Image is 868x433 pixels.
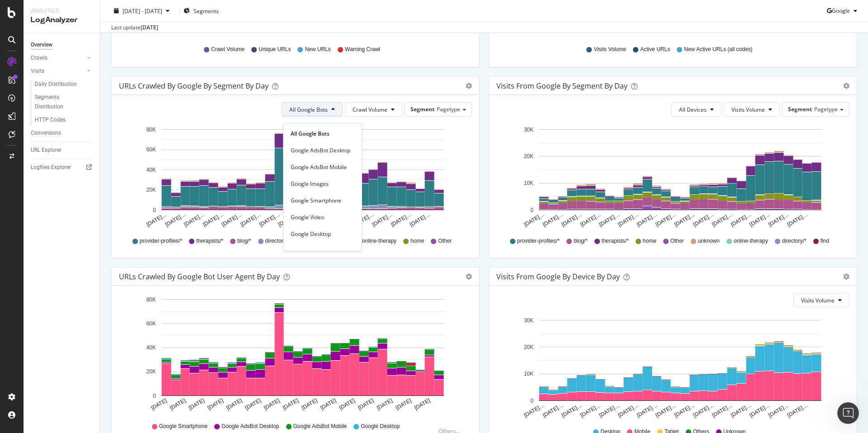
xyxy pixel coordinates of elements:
text: 20K [524,344,533,350]
span: Active URLs [640,46,670,53]
div: LogAnalyzer [31,15,93,25]
button: Google [827,4,861,18]
div: URL Explorer [31,146,61,155]
span: Warning Crawl [345,46,380,53]
a: Overview [31,40,94,50]
span: New Active URLs (all codes) [684,46,752,53]
text: 40K [146,167,156,173]
div: Analytics [31,7,93,15]
span: Google Smartphone [291,197,354,205]
text: 30K [524,317,533,324]
span: Crawl Volume [211,46,245,53]
span: Other [438,237,452,245]
div: HTTP Codes [35,115,66,125]
text: [DATE] [376,397,394,411]
span: Crawl Volume [353,106,387,113]
text: 0 [530,207,533,213]
text: 10K [524,371,533,377]
div: Conversions [31,128,61,138]
span: Pagetype [437,105,460,113]
span: Visits Volume [731,106,765,113]
div: gear [843,83,849,89]
text: [DATE] [357,397,375,411]
text: [DATE] [225,397,243,411]
span: provider-profiles/* [517,237,560,245]
text: [DATE] [319,397,337,411]
span: Google AdsBot Desktop [291,146,354,155]
button: Segments [184,4,219,18]
span: therapists/* [196,237,223,245]
text: 0 [153,393,156,399]
a: Conversions [31,128,94,138]
text: [DATE] [207,397,225,411]
text: 80K [146,127,156,133]
text: [DATE] [413,397,431,411]
span: online-therapy [734,237,768,245]
div: gear [466,83,472,89]
svg: A chart. [496,124,849,229]
text: [DATE] [282,397,300,411]
span: New URLs [305,46,330,53]
span: blog/* [237,237,251,245]
button: [DATE] - [DATE] [108,6,176,15]
div: URLs Crawled by Google bot User Agent By Day [119,272,280,281]
text: [DATE] [301,397,319,411]
text: 80K [146,297,156,303]
text: 0 [530,398,533,404]
span: home [643,237,656,245]
svg: A chart. [496,315,849,419]
text: [DATE] [169,397,187,411]
span: Unique URLs [259,46,291,53]
span: directory/* [265,237,290,245]
div: gear [843,273,849,280]
text: 20K [146,369,156,375]
div: Last update [111,24,158,32]
text: 10K [524,180,533,187]
text: [DATE] [263,397,281,411]
a: URL Explorer [31,146,94,155]
span: All Google Bots [291,130,354,138]
button: All Google Bots [282,102,343,117]
div: A chart. [119,293,472,419]
span: directory/* [782,237,807,245]
span: Google Smartphone [159,423,208,430]
a: Daily Distribution [35,80,94,89]
span: Pagetype [814,105,838,113]
a: HTTP Codes [35,115,94,125]
text: 20K [524,153,533,160]
text: 30K [524,127,533,133]
span: [DATE] - [DATE] [123,7,162,14]
span: therapists/* [602,237,629,245]
span: unknown [698,237,720,245]
text: [DATE] [188,397,206,411]
span: All Devices [679,106,707,113]
span: find [821,237,829,245]
span: Google AdsBot Mobile [291,163,354,171]
span: blog/* [574,237,588,245]
span: Segments [193,7,219,14]
button: Visits Volume [793,293,849,307]
span: Google Desktop [291,230,354,238]
button: Visits Volume [724,102,780,117]
text: [DATE] [338,397,356,411]
span: Google AdsBot Mobile [293,423,347,430]
text: 60K [146,147,156,153]
text: [DATE] [244,397,262,411]
text: 60K [146,320,156,327]
span: Google Images [291,180,354,188]
text: 20K [146,187,156,193]
button: All Devices [671,102,722,117]
span: Google Video [291,213,354,221]
span: Visits Volume [594,46,626,53]
div: Visits From Google By Device By Day [496,272,620,281]
span: home [410,237,424,245]
span: provider-profiles/* [140,237,182,245]
text: 0 [153,207,156,213]
span: All Google Bots [289,106,328,113]
span: online-therapy [362,237,396,245]
div: Visits [31,66,44,76]
div: URLs Crawled by Google By Segment By Day [119,81,269,90]
a: Crawls [31,53,85,63]
span: Visits Volume [801,297,835,304]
